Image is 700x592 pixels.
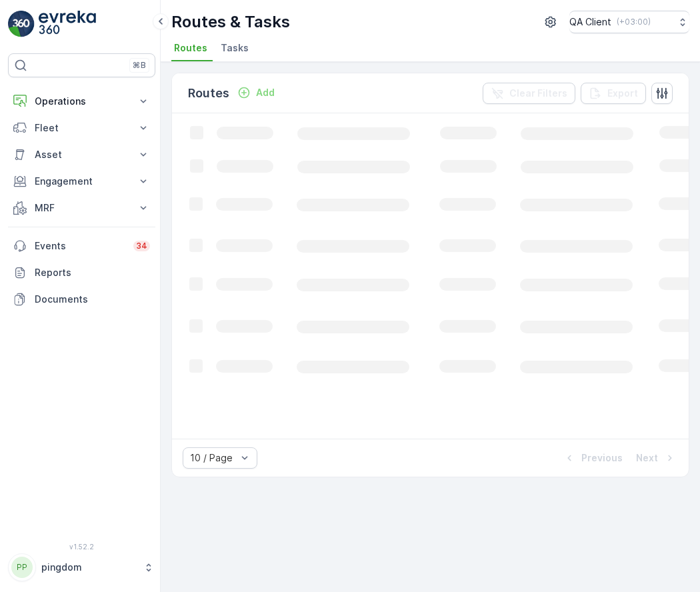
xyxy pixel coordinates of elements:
p: Next [636,451,658,465]
p: MRF [35,201,129,215]
p: Export [607,87,638,100]
button: Operations [8,88,155,115]
button: MRF [8,195,155,221]
p: Add [256,86,275,99]
button: Engagement [8,168,155,195]
p: Engagement [35,175,129,188]
a: Reports [8,259,155,286]
p: ⌘B [133,60,146,71]
img: logo_light-DOdMpM7g.png [39,11,96,37]
button: Export [581,83,646,104]
p: Previous [581,451,623,465]
p: Routes & Tasks [171,11,290,33]
span: Routes [174,41,207,55]
div: PP [11,557,33,578]
button: QA Client(+03:00) [569,11,689,33]
button: PPpingdom [8,553,155,581]
button: Add [232,85,280,101]
p: Events [35,239,125,253]
p: QA Client [569,15,611,29]
p: pingdom [41,561,137,574]
img: logo [8,11,35,37]
button: Asset [8,141,155,168]
p: Operations [35,95,129,108]
p: Reports [35,266,150,279]
a: Documents [8,286,155,313]
span: Tasks [221,41,249,55]
button: Previous [561,450,624,466]
p: Documents [35,293,150,306]
button: Next [635,450,678,466]
span: v 1.52.2 [8,543,155,551]
button: Clear Filters [483,83,575,104]
a: Events34 [8,233,155,259]
button: Fleet [8,115,155,141]
p: Asset [35,148,129,161]
p: 34 [136,241,147,251]
p: Clear Filters [509,87,567,100]
p: ( +03:00 ) [617,17,651,27]
p: Fleet [35,121,129,135]
p: Routes [188,84,229,103]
